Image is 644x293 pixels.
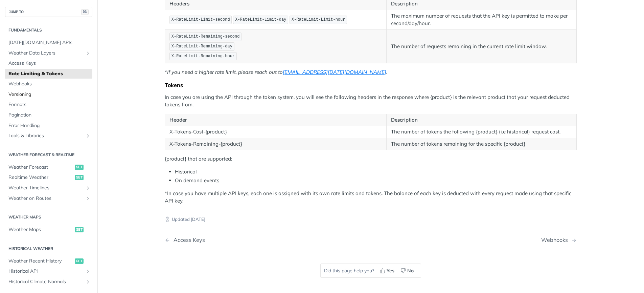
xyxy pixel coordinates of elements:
span: Weather Forecast [8,164,73,171]
span: Weather Maps [8,226,73,233]
a: Formats [5,100,92,110]
p: The maximum number of requests that the API key is permitted to make per second/day/hour. [391,12,572,27]
span: X-RateLimit-Limit-day [235,17,286,22]
a: [DATE][DOMAIN_NAME] APIs [5,38,92,48]
button: Show subpages for Weather on Routes [85,196,91,201]
span: X-RateLimit-Remaining-day [171,44,232,49]
a: Previous Page: Access Keys [165,237,341,243]
span: get [75,175,84,180]
span: Formats [8,101,91,108]
span: No [407,267,414,274]
span: Tools & Libraries [8,132,84,139]
span: Error Handling [8,122,91,129]
span: Historical API [8,268,84,275]
p: In case you are using the API through the token system, you will see the following headers in the... [165,93,577,109]
a: Historical Climate NormalsShow subpages for Historical Climate Normals [5,277,92,287]
a: Weather Recent Historyget [5,256,92,266]
button: Show subpages for Historical API [85,269,91,274]
span: Rate Limiting & Tokens [8,70,91,77]
a: Versioning [5,89,92,100]
td: X-Tokens-Remaining-{product} [165,138,387,150]
button: Show subpages for Historical Climate Normals [85,279,91,285]
span: Access Keys [8,60,91,67]
span: Weather Data Layers [8,50,84,57]
span: Historical Climate Normals [8,278,84,285]
span: Pagination [8,112,91,119]
a: Next Page: Webhooks [541,237,577,243]
button: JUMP TO⌘/ [5,7,92,17]
button: Show subpages for Weather Data Layers [85,50,91,56]
th: Header [165,114,387,126]
span: get [75,258,84,264]
em: If you need a higher rate limit, please reach out to . [167,69,387,75]
span: X-RateLimit-Remaining-second [171,34,240,39]
nav: Pagination Controls [165,230,577,250]
p: *In case you have multiple API keys, each one is assigned with its own rate limits and tokens. Th... [165,190,577,205]
th: Description [387,114,577,126]
a: Weather on RoutesShow subpages for Weather on Routes [5,193,92,204]
div: Webhooks [541,237,571,243]
h2: Weather Forecast & realtime [5,152,92,158]
span: Weather Recent History [8,258,73,265]
a: Realtime Weatherget [5,172,92,183]
a: Weather TimelinesShow subpages for Weather Timelines [5,183,92,193]
span: Yes [387,267,394,274]
button: No [398,266,417,276]
a: [EMAIL_ADDRESS][DATE][DOMAIN_NAME] [283,69,386,75]
a: Error Handling [5,121,92,131]
td: X-Tokens-Cost-{product} [165,126,387,138]
h2: Weather Maps [5,214,92,220]
span: X-RateLimit-Remaining-hour [171,54,235,59]
div: Tokens [165,82,577,88]
span: [DATE][DOMAIN_NAME] APIs [8,39,91,46]
span: get [75,165,84,170]
a: Weather Forecastget [5,162,92,172]
a: Weather Data LayersShow subpages for Weather Data Layers [5,48,92,58]
span: Versioning [8,91,91,98]
span: X-RateLimit-Limit-second [171,17,230,22]
span: Realtime Weather [8,174,73,181]
h2: Fundamentals [5,27,92,33]
button: Show subpages for Tools & Libraries [85,133,91,139]
div: Did this page help you? [320,264,421,278]
p: Updated [DATE] [165,216,577,223]
td: The number of tokens remaining for the specific {product} [387,138,577,150]
span: Weather Timelines [8,185,84,191]
button: Yes [377,266,398,276]
a: Webhooks [5,79,92,89]
li: On demand events [175,177,577,185]
a: Access Keys [5,58,92,68]
a: Tools & LibrariesShow subpages for Tools & Libraries [5,131,92,141]
p: {product} that are supported: [165,155,577,163]
span: get [75,227,84,232]
a: Historical APIShow subpages for Historical API [5,266,92,276]
p: The number of requests remaining in the current rate limit window. [391,43,572,50]
li: Historical [175,168,577,176]
a: Pagination [5,110,92,120]
span: X-RateLimit-Limit-hour [292,17,345,22]
span: ⌘/ [81,9,89,15]
span: Weather on Routes [8,195,84,202]
a: Weather Mapsget [5,225,92,235]
button: Show subpages for Weather Timelines [85,185,91,191]
a: Rate Limiting & Tokens [5,69,92,79]
div: Access Keys [170,237,205,243]
span: Webhooks [8,81,91,87]
td: The number of tokens the following {product} (i.e historical) request cost. [387,126,577,138]
h2: Historical Weather [5,246,92,252]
